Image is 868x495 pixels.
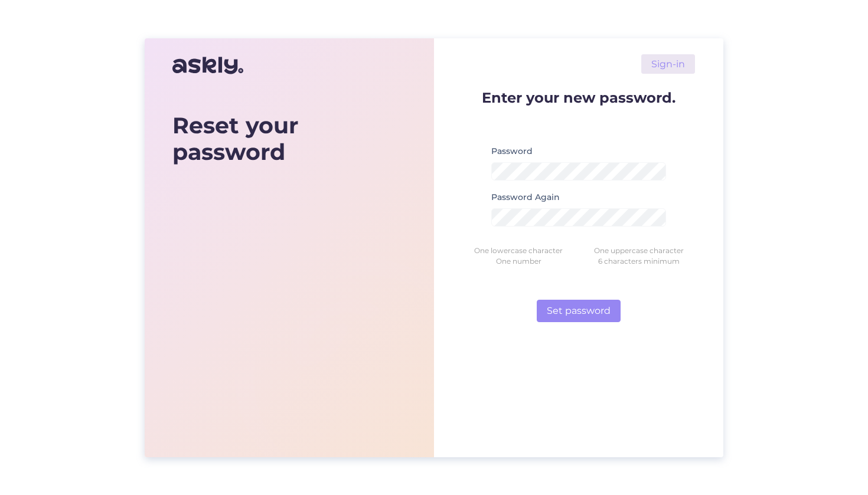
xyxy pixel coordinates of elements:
[172,112,406,166] div: Reset your password
[491,145,533,158] label: Password
[458,245,579,256] div: One lowercase character
[579,256,699,267] div: 6 characters minimum
[537,300,621,322] button: Set password
[458,256,579,267] div: One number
[491,191,560,204] label: Password Again
[462,90,695,105] p: Enter your new password.
[641,54,695,74] a: Sign-in
[579,245,699,256] div: One uppercase character
[172,51,243,80] img: Askly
